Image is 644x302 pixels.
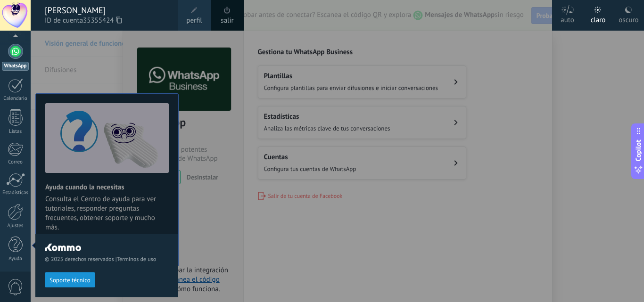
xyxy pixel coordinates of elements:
[45,276,95,283] a: Soporte técnico
[117,256,156,263] a: Términos de uso
[221,16,233,26] a: salir
[634,139,643,161] span: Copilot
[2,96,29,102] div: Calendario
[2,129,29,135] div: Listas
[83,16,122,26] span: 35355424
[2,223,29,229] div: Ajustes
[45,272,95,287] button: Soporte técnico
[619,6,638,31] div: oscuro
[591,6,606,31] div: claro
[2,190,29,196] div: Estadísticas
[50,277,91,284] span: Soporte técnico
[2,62,29,71] div: WhatsApp
[45,16,168,26] span: ID de cuenta
[45,256,168,263] span: © 2025 derechos reservados |
[2,159,29,165] div: Correo
[186,16,202,26] span: perfil
[45,5,168,16] div: [PERSON_NAME]
[2,256,29,262] div: Ayuda
[561,6,574,31] div: auto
